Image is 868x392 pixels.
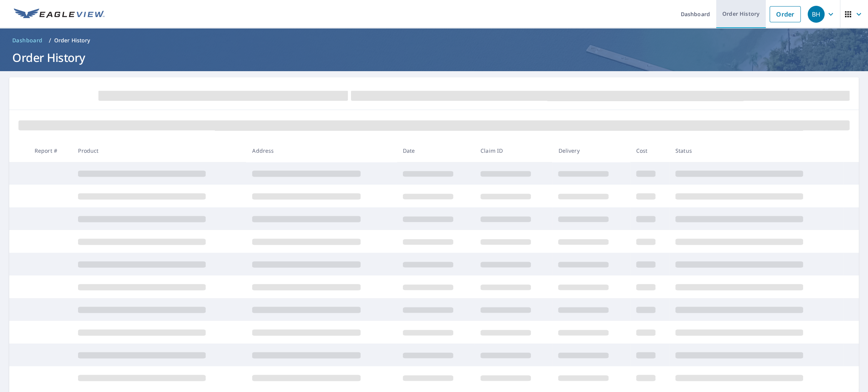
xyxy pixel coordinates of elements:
[49,36,51,45] li: /
[9,34,46,47] a: Dashboard
[246,139,396,162] th: Address
[474,139,552,162] th: Claim ID
[808,6,825,23] div: BH
[54,37,90,44] p: Order History
[397,139,474,162] th: Date
[28,139,72,162] th: Report #
[9,34,859,47] nav: breadcrumb
[630,139,669,162] th: Cost
[552,139,630,162] th: Delivery
[12,37,43,44] span: Dashboard
[9,50,859,65] h1: Order History
[770,6,801,22] a: Order
[14,8,105,20] img: EV Logo
[72,139,246,162] th: Product
[669,139,843,162] th: Status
